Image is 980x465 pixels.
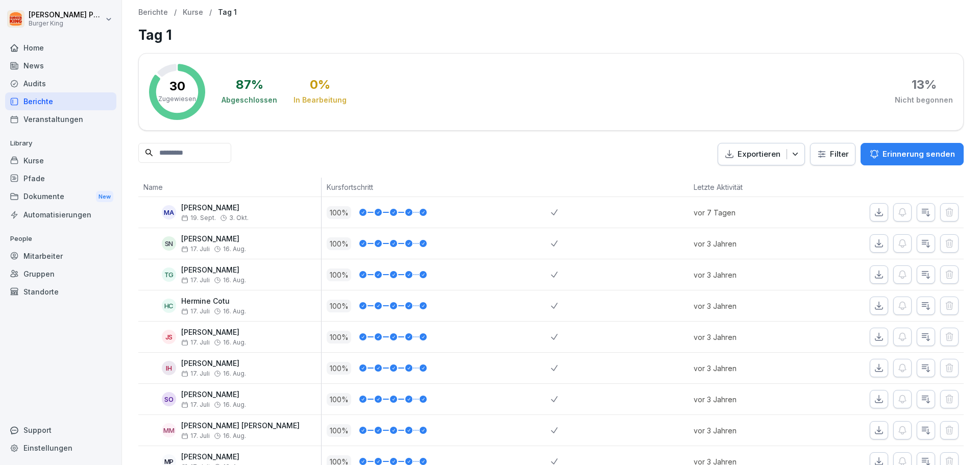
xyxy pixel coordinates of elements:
div: TG [162,267,176,282]
a: Gruppen [5,265,116,283]
span: 17. Juli [181,370,210,377]
div: SO [162,392,176,406]
p: Name [143,182,316,192]
a: Pfade [5,169,116,187]
span: 17. Juli [181,246,210,253]
div: SN [162,236,176,251]
p: Kursfortschritt [327,182,546,192]
p: vor 3 Jahren [694,238,803,249]
p: 100 % [327,393,351,406]
span: 16. Aug. [223,277,246,284]
p: [PERSON_NAME] [181,328,246,337]
p: Zugewiesen [158,94,196,104]
p: vor 3 Jahren [694,425,803,436]
a: Einstellungen [5,439,116,457]
a: News [5,57,116,75]
div: Dokumente [5,187,116,206]
p: vor 3 Jahren [694,394,803,405]
a: DokumenteNew [5,187,116,206]
span: 17. Juli [181,277,210,284]
span: 19. Sept. [181,214,216,222]
div: MM [162,423,176,437]
p: [PERSON_NAME] [181,235,246,243]
p: 100 % [327,268,351,281]
p: 100 % [327,424,351,437]
div: MA [162,205,176,219]
p: [PERSON_NAME] [181,266,246,275]
span: 3. Okt. [229,214,249,222]
p: vor 3 Jahren [694,363,803,374]
span: 16. Aug. [223,370,246,377]
p: 100 % [327,362,351,375]
p: Erinnerung senden [883,149,955,160]
button: Exportieren [718,143,805,166]
div: New [96,191,113,203]
p: [PERSON_NAME] [181,359,246,368]
span: 16. Aug. [223,401,246,408]
p: [PERSON_NAME] Pecher [29,11,103,19]
p: [PERSON_NAME] [PERSON_NAME] [181,422,300,430]
span: 16. Aug. [223,246,246,253]
button: Filter [811,143,855,165]
p: 100 % [327,300,351,312]
p: 30 [169,80,185,92]
div: 0 % [310,79,330,91]
p: Library [5,135,116,152]
a: Berichte [5,92,116,110]
a: Mitarbeiter [5,247,116,265]
p: / [209,8,212,17]
div: HC [162,299,176,313]
p: [PERSON_NAME] [181,453,246,461]
a: Home [5,39,116,57]
p: 100 % [327,237,351,250]
h1: Tag 1 [138,25,964,45]
a: Kurse [183,8,203,17]
a: Audits [5,75,116,92]
p: [PERSON_NAME] [181,390,246,399]
div: In Bearbeitung [293,95,347,105]
span: 16. Aug. [223,308,246,315]
span: 16. Aug. [223,339,246,346]
p: 100 % [327,206,351,219]
div: 13 % [912,79,937,91]
p: Letzte Aktivität [694,182,798,192]
p: vor 3 Jahren [694,270,803,280]
div: 87 % [236,79,263,91]
span: 17. Juli [181,432,210,439]
span: 17. Juli [181,308,210,315]
button: Erinnerung senden [861,143,964,165]
a: Standorte [5,283,116,301]
p: Hermine Cotu [181,297,246,306]
a: Automatisierungen [5,206,116,224]
p: 100 % [327,331,351,344]
div: JS [162,330,176,344]
div: Abgeschlossen [222,95,277,105]
div: Nicht begonnen [895,95,953,105]
p: People [5,231,116,247]
p: vor 3 Jahren [694,301,803,311]
a: Veranstaltungen [5,110,116,128]
p: / [174,8,177,17]
span: 17. Juli [181,401,210,408]
div: Support [5,421,116,439]
p: Tag 1 [218,8,237,17]
a: Kurse [5,152,116,169]
span: 17. Juli [181,339,210,346]
p: [PERSON_NAME] [181,204,249,212]
a: Berichte [138,8,168,17]
span: 16. Aug. [223,432,246,439]
p: Burger King [29,20,103,27]
p: vor 7 Tagen [694,207,803,218]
